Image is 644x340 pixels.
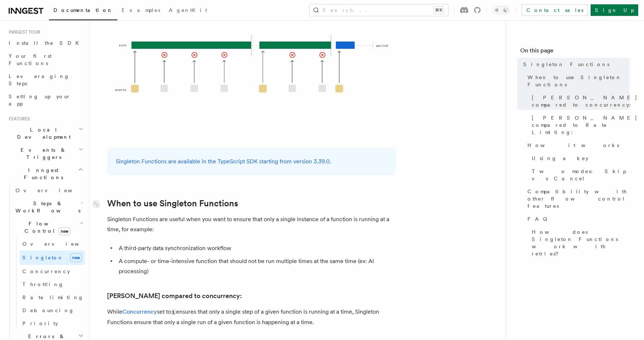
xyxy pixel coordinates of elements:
[527,142,619,149] span: How it works
[13,197,85,217] button: Steps & Workflows
[22,241,97,247] span: Overview
[22,320,58,326] span: Priority
[107,307,396,327] p: While set to ensures that only a single step of a given function is running at a time, Singleton ...
[22,255,63,261] span: Singleton
[525,185,630,212] a: Compatibility with other flow control features
[122,7,160,13] span: Examples
[6,116,30,122] span: Features
[525,139,630,152] a: How it works
[520,58,630,71] a: Singleton Functions
[9,53,52,66] span: Your first Functions
[6,90,85,110] a: Setting up your app
[22,307,74,313] span: Debouncing
[6,50,85,70] a: Your first Functions
[529,152,630,165] a: Using a key
[13,220,79,234] span: Flow Control
[6,146,79,161] span: Events & Triggers
[529,225,630,260] a: How does Singleton Functions work with retries?
[532,94,638,108] span: [PERSON_NAME] compared to concurrency:
[165,2,211,20] a: AgentKit
[527,188,630,210] span: Compatibility with other flow control features
[13,184,85,197] a: Overview
[49,2,117,20] a: Documentation
[6,70,85,90] a: Leveraging Steps
[6,123,85,143] button: Local Development
[13,217,85,237] button: Flow Controlnew
[6,164,85,184] button: Inngest Functions
[9,73,70,86] span: Leveraging Steps
[22,268,70,274] span: Concurrency
[19,250,85,265] a: Singletonnew
[532,155,588,162] span: Using a key
[532,228,630,257] span: How does Singleton Functions work with retries?
[19,265,85,278] a: Concurrency
[13,200,80,214] span: Steps & Workflows
[532,168,630,182] span: Two modes: Skip vs Cancel
[6,36,85,50] a: Install the SDK
[107,198,238,208] a: When to use Singleton Functions
[6,126,79,141] span: Local Development
[58,227,70,235] span: new
[522,4,588,16] a: Contact sales
[16,188,90,193] span: Overview
[591,4,638,16] a: Sign Up
[9,94,71,107] span: Setting up your app
[525,71,630,91] a: When to use Singleton Functions
[6,29,40,35] span: Inngest tour
[107,214,396,234] p: Singleton Functions are useful when you want to ensure that only a single instance of a function ...
[19,278,85,291] a: Throttling
[523,61,609,68] span: Singleton Functions
[171,309,176,315] code: 1
[117,2,165,20] a: Examples
[116,156,387,167] p: Singleton Functions are available in the TypeScript SDK starting from version 3.39.0.
[19,304,85,317] a: Debouncing
[19,291,85,304] a: Rate limiting
[529,91,630,111] a: [PERSON_NAME] compared to concurrency:
[169,7,207,13] span: AgentKit
[492,6,510,14] button: Toggle dark mode
[13,237,85,330] div: Flow Controlnew
[22,294,84,300] span: Rate limiting
[6,143,85,164] button: Events & Triggers
[529,165,630,185] a: Two modes: Skip vs Cancel
[527,74,630,88] span: When to use Singleton Functions
[529,111,630,139] a: [PERSON_NAME] compared to Rate Limiting:
[122,308,157,315] a: Concurrency
[53,7,113,13] span: Documentation
[520,46,630,58] h4: On this page
[310,4,448,16] button: Search...⌘K
[107,291,242,301] a: [PERSON_NAME] compared to concurrency:
[532,114,638,136] span: [PERSON_NAME] compared to Rate Limiting:
[525,212,630,225] a: FAQ
[19,317,85,330] a: Priority
[22,281,64,287] span: Throttling
[19,237,85,250] a: Overview
[70,253,82,262] span: new
[117,243,396,253] li: A third-party data synchronization workflow
[434,7,444,14] kbd: ⌘K
[6,167,78,181] span: Inngest Functions
[9,40,83,46] span: Install the SDK
[117,256,396,276] li: A compute- or time-intensive function that should not be run multiple times at the same time (ex:...
[527,215,551,223] span: FAQ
